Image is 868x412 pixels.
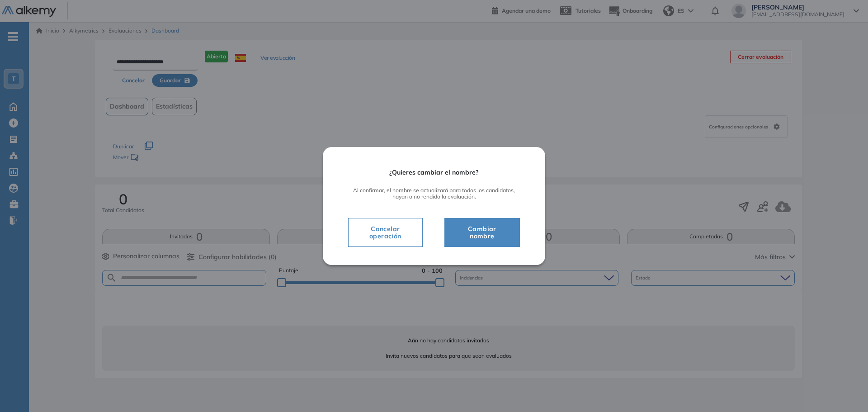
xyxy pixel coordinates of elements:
[823,369,868,412] div: Widget de chat
[348,187,520,200] span: Al confirmar, el nombre se actualizará para todos los candidatos, hayan o no rendido la evaluación.
[356,223,415,242] span: Cancelar operación
[348,169,520,176] span: ¿Quieres cambiar el nombre?
[444,218,520,247] button: Cambiar nombre
[456,223,509,242] span: Cambiar nombre
[348,218,423,247] button: Cancelar operación
[823,369,868,412] iframe: Chat Widget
